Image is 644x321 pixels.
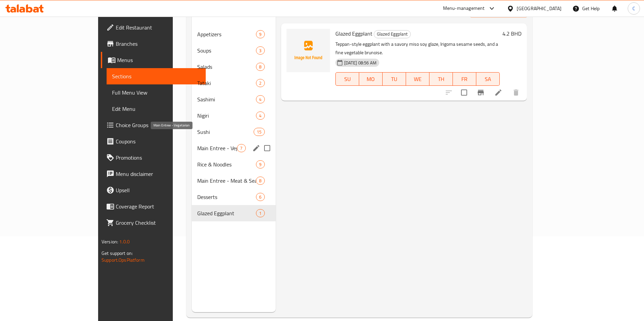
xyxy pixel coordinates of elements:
span: 2 [256,80,264,86]
div: items [256,177,264,185]
span: Desserts [197,193,256,201]
div: items [256,79,264,87]
span: Sashimi [197,95,256,103]
span: Sections [112,72,200,80]
div: Salads8 [192,59,276,75]
span: 7 [237,145,245,152]
div: Main Entree - Meat & Seafood8 [192,173,276,189]
div: Sashimi4 [192,91,276,107]
span: Select to update [457,85,471,100]
button: delete [508,84,524,101]
span: 1 [256,210,264,217]
span: Edit Menu [112,105,200,113]
span: SA [479,74,497,84]
div: items [256,95,264,103]
a: Sections [107,68,206,84]
span: Choice Groups [116,121,200,129]
div: items [256,112,264,120]
div: Main Entree - Vegetarian7edit [192,140,276,156]
span: TH [432,74,450,84]
span: 4 [256,113,264,119]
span: 9 [256,161,264,168]
span: Get support on: [102,249,133,258]
span: Main Entree - Meat & Seafood [197,177,256,185]
div: Desserts6 [192,189,276,205]
div: Soups3 [192,42,276,59]
span: 15 [254,129,264,135]
div: Nigiri4 [192,107,276,124]
div: items [256,63,264,71]
span: Version: [102,237,118,246]
span: 9 [256,31,264,38]
a: Edit Menu [107,101,206,117]
a: Upsell [101,182,206,198]
a: Full Menu View [107,84,206,101]
h6: 4.2 BHD [502,29,521,38]
span: MO [362,74,380,84]
span: Nigiri [197,112,256,120]
div: items [256,30,264,38]
div: Tataki2 [192,75,276,91]
span: Grocery Checklist [116,219,200,227]
button: TU [383,72,406,86]
div: Glazed Eggplant1 [192,205,276,221]
button: MO [359,72,383,86]
a: Menus [101,52,206,68]
span: 4 [256,96,264,103]
img: Glazed Eggplant [287,29,330,72]
div: Soups [197,46,256,55]
span: Main Entree - Vegetarian [197,144,237,152]
span: Coverage Report [116,202,200,210]
span: 8 [256,178,264,184]
span: 6 [256,194,264,200]
span: Glazed Eggplant [374,30,410,38]
span: Edit Restaurant [116,23,200,32]
span: Glazed Eggplant [335,28,372,39]
span: 1.0.0 [119,237,130,246]
div: [GEOGRAPHIC_DATA] [517,5,562,12]
div: Sushi15 [192,124,276,140]
span: Menu disclaimer [116,170,200,178]
span: TU [385,74,403,84]
button: TH [429,72,453,86]
span: Salads [197,63,256,71]
span: Glazed Eggplant [197,209,256,217]
button: WE [406,72,429,86]
a: Choice Groups [101,117,206,133]
a: Coupons [101,133,206,149]
span: Sushi [197,128,254,136]
span: Promotions [116,154,200,162]
span: Full Menu View [112,88,200,97]
span: Rice & Noodles [197,160,256,168]
a: Branches [101,36,206,52]
button: Branch-specific-item [473,84,489,101]
div: items [256,46,264,55]
span: 3 [256,47,264,54]
div: Menu-management [443,4,485,13]
div: Rice & Noodles9 [192,156,276,173]
a: Promotions [101,149,206,166]
button: FR [453,72,476,86]
a: Support.OpsPlatform [102,256,145,264]
nav: Menu sections [192,23,276,224]
a: Menu disclaimer [101,166,206,182]
div: items [256,209,264,217]
div: Appetizers [197,30,256,38]
span: Coupons [116,137,200,145]
span: Upsell [116,186,200,194]
span: 8 [256,64,264,70]
span: FR [456,74,474,84]
a: Grocery Checklist [101,215,206,231]
button: edit [251,143,261,153]
div: items [256,193,264,201]
button: SA [476,72,500,86]
span: SU [338,74,356,84]
a: Edit menu item [494,88,502,97]
div: Appetizers9 [192,26,276,42]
